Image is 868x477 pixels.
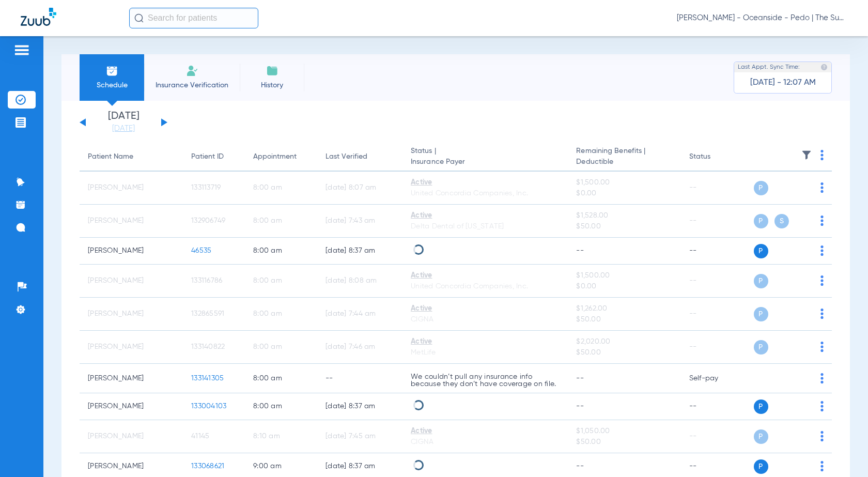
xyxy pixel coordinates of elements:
[129,8,258,28] input: Search for patients
[681,238,751,265] td: --
[754,459,768,474] span: P
[568,143,680,172] th: Remaining Benefits |
[317,393,402,420] td: [DATE] 8:37 AM
[87,80,136,90] span: Schedule
[681,143,751,172] th: Status
[820,309,824,319] img: group-dot-blue.svg
[245,238,317,265] td: 8:00 AM
[245,420,317,453] td: 8:10 AM
[317,265,402,298] td: [DATE] 8:08 AM
[576,314,672,325] span: $50.00
[80,298,183,331] td: [PERSON_NAME]
[820,275,824,286] img: group-dot-blue.svg
[754,307,768,321] span: P
[576,281,672,292] span: $0.00
[253,151,297,162] div: Appointment
[576,426,672,437] span: $1,050.00
[92,111,154,134] li: [DATE]
[317,420,402,453] td: [DATE] 7:45 AM
[245,298,317,331] td: 8:00 AM
[576,270,672,281] span: $1,500.00
[754,214,768,228] span: P
[80,265,183,298] td: [PERSON_NAME]
[576,157,672,167] span: Deductible
[88,151,133,162] div: Patient Name
[80,331,183,364] td: [PERSON_NAME]
[820,461,824,471] img: group-dot-blue.svg
[411,177,560,188] div: Active
[411,303,560,314] div: Active
[326,151,367,162] div: Last Verified
[191,433,209,440] span: 41145
[411,336,560,347] div: Active
[681,265,751,298] td: --
[317,205,402,238] td: [DATE] 7:43 AM
[253,151,309,162] div: Appointment
[411,347,560,358] div: MetLife
[317,298,402,331] td: [DATE] 7:44 AM
[191,217,225,224] span: 132906749
[820,431,824,441] img: group-dot-blue.svg
[245,393,317,420] td: 8:00 AM
[774,214,789,228] span: S
[681,420,751,453] td: --
[576,247,584,254] span: --
[191,184,221,191] span: 133113719
[411,221,560,232] div: Delta Dental of [US_STATE]
[317,172,402,205] td: [DATE] 8:07 AM
[820,216,824,226] img: group-dot-blue.svg
[13,44,30,56] img: hamburger-icon
[576,403,584,410] span: --
[411,188,560,199] div: United Concordia Companies, Inc.
[317,364,402,393] td: --
[80,238,183,265] td: [PERSON_NAME]
[191,247,211,254] span: 46535
[411,373,560,388] p: We couldn’t pull any insurance info because they don’t have coverage on file.
[21,8,56,26] img: Zuub Logo
[681,331,751,364] td: --
[245,172,317,205] td: 8:00 AM
[245,364,317,393] td: 8:00 AM
[681,172,751,205] td: --
[411,210,560,221] div: Active
[80,393,183,420] td: [PERSON_NAME]
[245,331,317,364] td: 8:00 AM
[750,78,816,88] span: [DATE] - 12:07 AM
[681,364,751,393] td: Self-pay
[681,205,751,238] td: --
[754,274,768,288] span: P
[191,277,222,284] span: 133116786
[820,182,824,193] img: group-dot-blue.svg
[88,151,175,162] div: Patient Name
[92,124,154,134] a: [DATE]
[80,172,183,205] td: [PERSON_NAME]
[80,205,183,238] td: [PERSON_NAME]
[402,143,568,172] th: Status |
[576,210,672,221] span: $1,528.00
[820,342,824,352] img: group-dot-blue.svg
[191,403,226,410] span: 133004103
[411,281,560,292] div: United Concordia Companies, Inc.
[820,64,828,71] img: last sync help info
[152,80,232,90] span: Insurance Verification
[576,347,672,358] span: $50.00
[677,13,847,23] span: [PERSON_NAME] - Oceanside - Pedo | The Super Dentists
[80,420,183,453] td: [PERSON_NAME]
[576,221,672,232] span: $50.00
[820,150,824,160] img: group-dot-blue.svg
[191,151,237,162] div: Patient ID
[317,331,402,364] td: [DATE] 7:46 AM
[191,463,224,470] span: 133068621
[247,80,297,90] span: History
[191,151,224,162] div: Patient ID
[191,310,224,317] span: 132865591
[820,373,824,383] img: group-dot-blue.svg
[754,181,768,195] span: P
[576,177,672,188] span: $1,500.00
[576,188,672,199] span: $0.00
[576,303,672,314] span: $1,262.00
[266,65,278,77] img: History
[411,157,560,167] span: Insurance Payer
[681,298,751,331] td: --
[411,270,560,281] div: Active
